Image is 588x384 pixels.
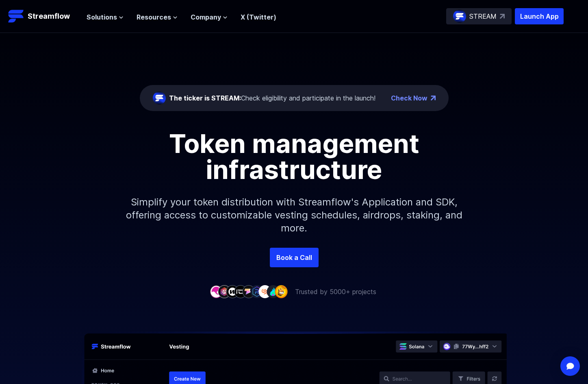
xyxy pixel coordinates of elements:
img: company-7 [258,285,271,298]
p: STREAM [469,11,497,21]
button: Resources [137,12,178,22]
img: Streamflow Logo [8,8,24,24]
img: company-2 [218,285,231,298]
img: company-8 [267,285,280,298]
a: Streamflow [8,8,78,24]
img: company-5 [242,285,255,298]
button: Launch App [515,8,564,24]
a: Check Now [391,93,427,103]
p: Simplify your token distribution with Streamflow's Application and SDK, offering access to custom... [119,183,469,248]
img: streamflow-logo-circle.png [153,92,166,105]
img: streamflow-logo-circle.png [453,10,466,23]
img: top-right-arrow.png [431,96,436,100]
button: Solutions [87,12,124,22]
img: top-right-arrow.svg [500,14,505,19]
p: Streamflow [28,11,70,22]
span: Solutions [87,12,117,22]
a: STREAM [446,8,512,24]
a: X (Twitter) [241,13,276,21]
span: The ticker is STREAM: [169,94,241,102]
div: Check eligibility and participate in the launch! [169,93,375,103]
a: Book a Call [270,248,319,267]
span: Company [191,12,221,22]
h1: Token management infrastructure [111,131,477,183]
p: Trusted by 5000+ projects [295,287,376,297]
img: company-1 [210,285,223,298]
button: Company [191,12,228,22]
div: Open Intercom Messenger [560,356,580,376]
img: company-9 [275,285,288,298]
img: company-6 [250,285,263,298]
img: company-4 [234,285,247,298]
span: Resources [137,12,171,22]
img: company-3 [226,285,239,298]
